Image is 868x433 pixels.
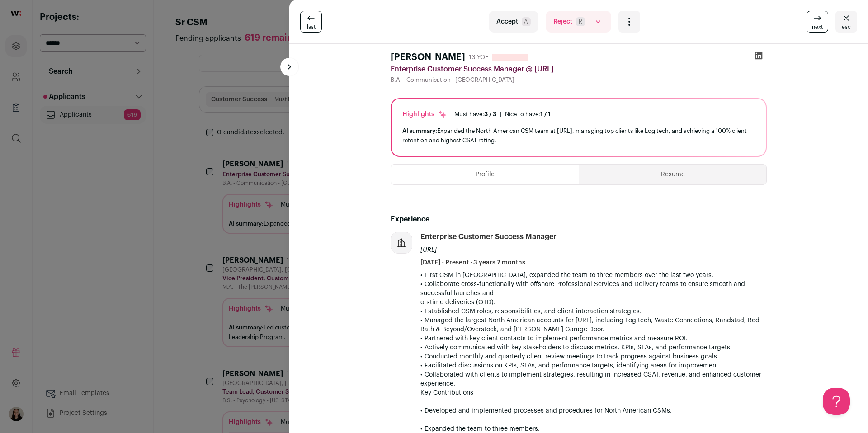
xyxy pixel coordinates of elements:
[469,53,489,62] div: 13 YOE
[454,111,496,118] div: Must have:
[420,361,767,370] p: • Facilitated discussions on KPIs, SLAs, and performance targets, identifying areas for improvement.
[402,128,437,134] span: AI summary:
[300,11,322,33] a: last
[420,232,557,242] div: Enterprise Customer Success Manager
[618,11,640,33] button: Open dropdown
[391,214,767,225] h2: Experience
[402,110,447,119] div: Highlights
[489,11,538,33] button: AcceptA
[420,316,767,334] p: • Managed the largest North American accounts for [URL], including Logitech, Waste Connections, R...
[576,17,585,26] span: R
[420,343,767,352] p: • Actively communicated with key stakeholders to discuss metrics, KPIs, SLAs, and performance tar...
[420,307,767,316] p: • Established CSM roles, responsibilities, and client interaction strategies.
[307,24,316,31] span: last
[842,24,851,31] span: esc
[391,76,767,84] div: B.A. - Communication - [GEOGRAPHIC_DATA]
[420,247,437,253] span: [URL]
[579,165,766,184] button: Resume
[823,388,850,415] iframe: Help Scout Beacon - Open
[420,271,767,280] p: • First CSM in [GEOGRAPHIC_DATA], expanded the team to three members over the last two years.
[454,111,551,118] ul: |
[391,165,579,184] button: Profile
[807,11,828,33] a: next
[505,111,551,118] div: Nice to have:
[420,352,767,361] p: • Conducted monthly and quarterly client review meetings to track progress against business goals.
[812,24,823,31] span: next
[420,258,525,267] span: [DATE] - Present · 3 years 7 months
[391,64,767,75] div: Enterprise Customer Success Manager @ [URL]
[835,11,857,33] button: Close
[522,17,531,26] span: A
[420,280,767,307] p: • Collaborate cross-functionally with offshore Professional Services and Delivery teams to ensure...
[402,126,755,145] div: Expanded the North American CSM team at [URL], managing top clients like Logitech, and achieving ...
[391,51,465,64] h1: [PERSON_NAME]
[540,111,551,117] span: 1 / 1
[546,11,611,33] button: RejectR
[391,232,412,253] img: company-logo-placeholder-414d4e2ec0e2ddebbe968bf319fdfe5acfe0c9b87f798d344e800bc9a89632a0.png
[420,334,767,343] p: • Partnered with key client contacts to implement performance metrics and measure ROI.
[484,111,496,117] span: 3 / 3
